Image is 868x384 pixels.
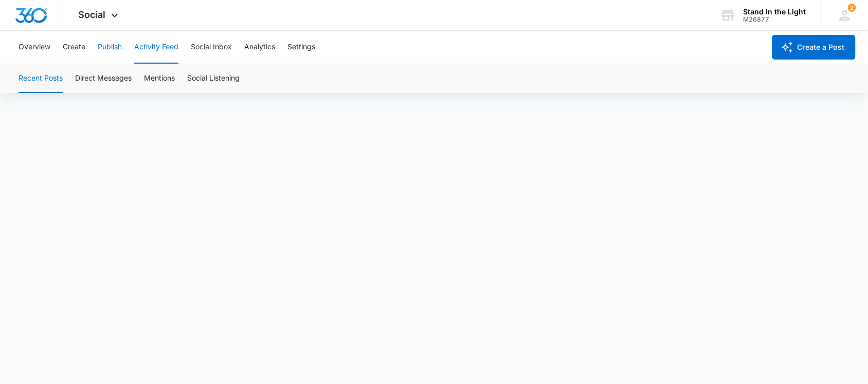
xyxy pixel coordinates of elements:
[244,31,275,64] button: Analytics
[134,31,178,64] button: Activity Feed
[772,35,856,60] button: Create a Post
[848,4,856,12] span: 2
[848,4,856,12] div: notifications count
[19,64,63,93] button: Recent Posts
[287,31,315,64] button: Settings
[191,31,232,64] button: Social Inbox
[63,31,85,64] button: Create
[79,9,106,20] span: Social
[144,64,175,93] button: Mentions
[98,31,122,64] button: Publish
[19,31,50,64] button: Overview
[744,8,806,16] div: account name
[187,64,240,93] button: Social Listening
[744,16,806,23] div: account id
[75,64,132,93] button: Direct Messages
